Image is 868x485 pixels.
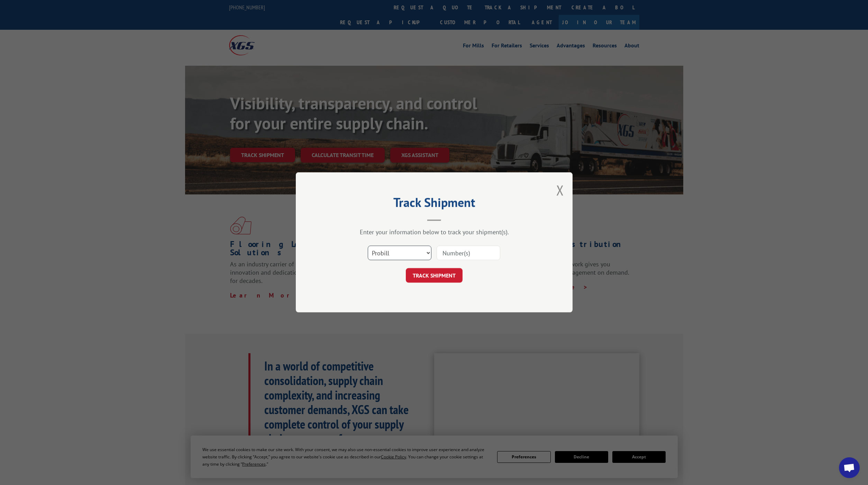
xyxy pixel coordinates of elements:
h2: Track Shipment [330,198,538,211]
button: TRACK SHIPMENT [406,268,463,283]
button: Close modal [556,181,564,199]
input: Number(s) [437,246,500,260]
div: Enter your information below to track your shipment(s). [330,228,538,236]
div: Open chat [839,457,860,478]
